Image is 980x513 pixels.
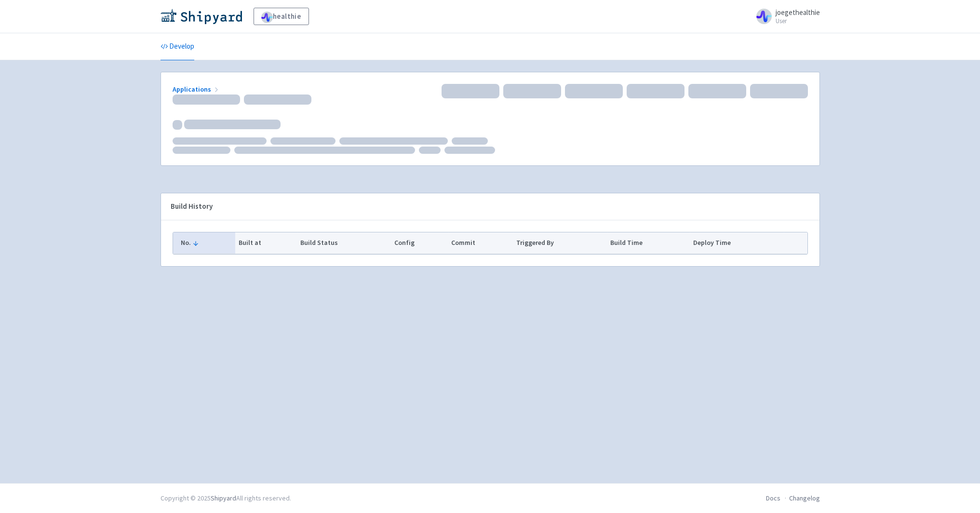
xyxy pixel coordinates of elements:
th: Triggered By [513,232,607,254]
a: Develop [161,33,194,60]
a: Shipyard [211,494,236,502]
th: Build Status [297,232,391,254]
th: Config [391,232,448,254]
div: Copyright © 2025 All rights reserved. [161,493,291,503]
a: Applications [173,85,220,94]
span: joegethealthie [776,8,820,17]
div: Build History [171,201,794,212]
th: Built at [235,232,297,254]
a: healthie [254,8,309,25]
small: User [776,18,820,24]
a: Docs [766,494,780,502]
th: Build Time [607,232,690,254]
img: Shipyard logo [161,9,242,24]
button: No. [181,238,232,248]
a: joegethealthie User [751,9,820,24]
th: Deploy Time [690,232,784,254]
th: Commit [448,232,513,254]
a: Changelog [789,494,820,502]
